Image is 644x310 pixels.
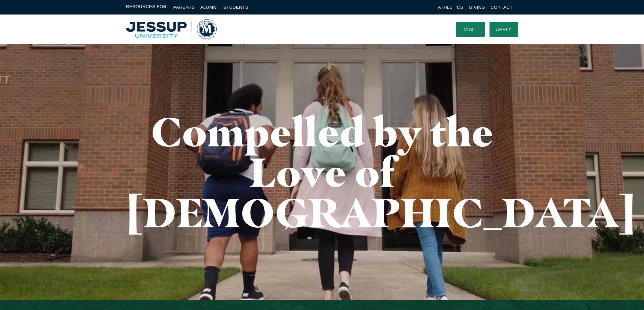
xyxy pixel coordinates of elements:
[223,5,248,10] a: Students
[126,111,518,233] h1: Compelled by the Love of [DEMOGRAPHIC_DATA]
[456,22,485,37] a: Visit
[490,22,518,37] a: Apply
[126,19,217,39] a: Home
[126,3,168,11] span: Resources For:
[126,19,217,39] img: Multnomah University Logo
[438,5,463,10] a: Athletics
[491,5,512,10] a: Contact
[173,5,195,10] a: Parents
[200,5,218,10] a: Alumni
[469,5,485,10] a: Giving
